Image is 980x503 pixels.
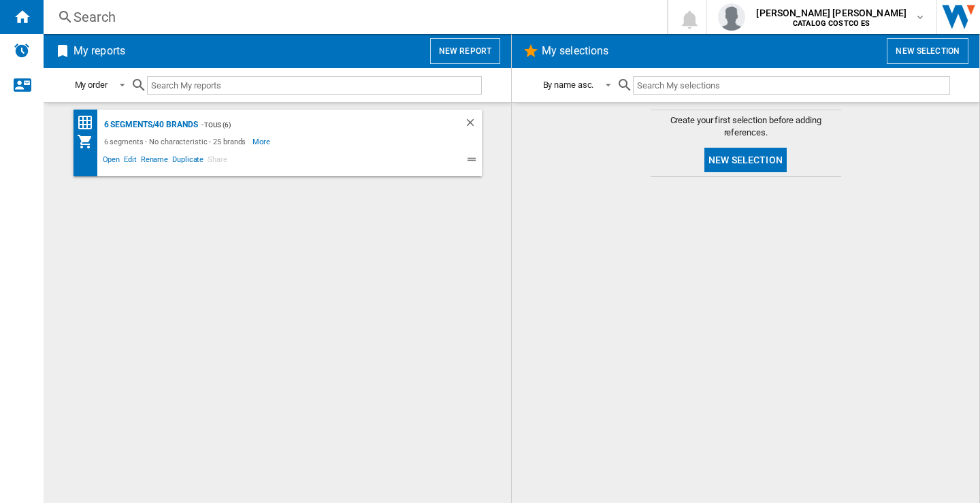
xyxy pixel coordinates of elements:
[756,6,906,20] span: [PERSON_NAME] [PERSON_NAME]
[101,133,253,150] div: 6 segments - No characteristic - 25 brands
[170,153,206,169] span: Duplicate
[73,7,632,27] div: Search
[464,116,482,133] div: Delete
[793,19,870,28] b: CATALOG COSTCO ES
[430,38,500,64] button: New report
[14,42,30,59] img: alerts-logo.svg
[206,153,229,169] span: Share
[122,153,139,169] span: Edit
[75,80,108,90] div: My order
[543,80,594,90] div: By name asc.
[539,38,611,64] h2: My selections
[101,116,198,133] div: 6 segments/40 brands
[252,133,272,150] span: More
[101,153,122,169] span: Open
[71,38,128,64] h2: My reports
[887,38,968,64] button: New selection
[77,114,101,131] div: Price Matrix
[651,114,841,139] span: Create your first selection before adding references.
[139,153,170,169] span: Rename
[77,133,101,150] div: My Assortment
[147,76,482,95] input: Search My reports
[704,148,787,172] button: New selection
[198,116,437,133] div: - TOUS (6)
[718,3,745,31] img: profile.jpg
[633,76,949,95] input: Search My selections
